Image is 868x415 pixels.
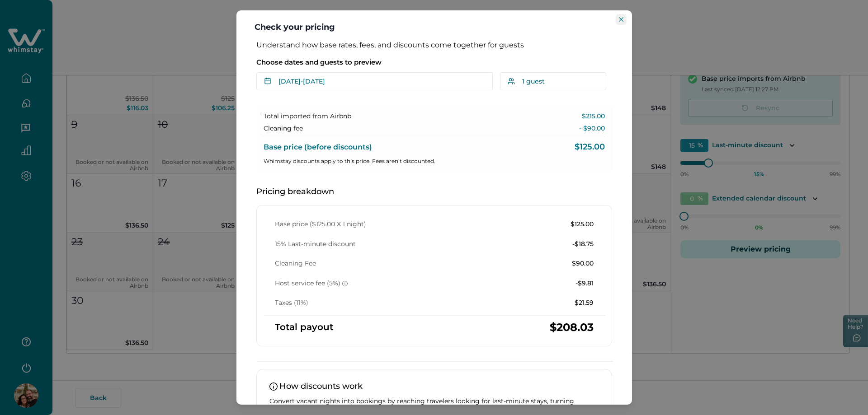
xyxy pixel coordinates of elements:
[275,323,333,332] p: Total payout
[500,72,606,90] button: 1 guest
[256,41,612,50] p: Understand how base rates, fees, and discounts come together for guests
[571,220,594,229] p: $125.00
[582,112,605,121] p: $215.00
[264,143,372,152] p: Base price (before discounts)
[275,240,356,249] p: 15% Last-minute discount
[500,72,612,90] button: 1 guest
[572,240,594,249] p: -$18.75
[269,382,599,391] p: How discounts work
[264,157,605,166] p: Whimstay discounts apply to this price. Fees aren’t discounted.
[256,72,493,90] button: [DATE]-[DATE]
[572,259,594,268] p: $90.00
[576,279,594,288] p: -$9.81
[264,124,303,133] p: Cleaning fee
[275,220,366,229] p: Base price ($125.00 X 1 night)
[575,298,594,308] p: $21.59
[616,14,627,25] button: Close
[256,58,612,67] p: Choose dates and guests to preview
[275,259,316,268] p: Cleaning Fee
[275,279,348,288] p: Host service fee (5%)
[236,10,632,41] header: Check your pricing
[275,298,308,308] p: Taxes (11%)
[579,124,605,133] p: - $90.00
[575,143,605,152] p: $125.00
[264,112,351,121] p: Total imported from Airbnb
[256,187,612,196] p: Pricing breakdown
[550,323,594,332] p: $208.03
[269,396,599,415] p: Convert vacant nights into bookings by reaching travelers looking for last-minute stays, turning ...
